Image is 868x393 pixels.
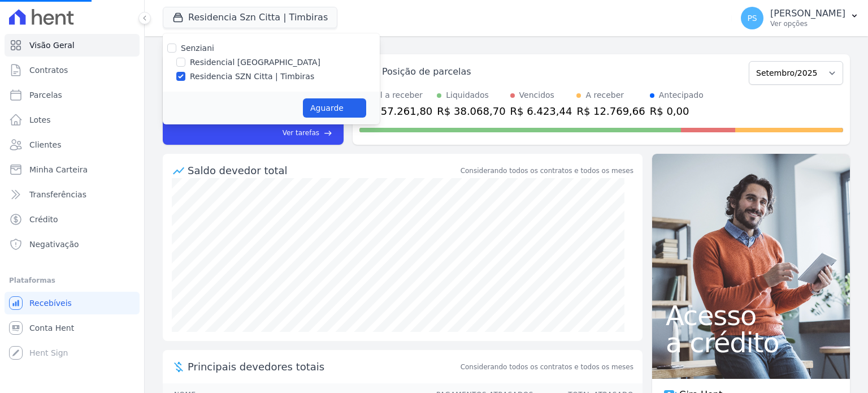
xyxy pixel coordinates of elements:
label: Senziani [181,44,214,53]
div: R$ 12.769,66 [576,103,645,119]
div: Total a receber [364,89,432,101]
div: A receber [585,89,624,101]
span: Minha Carteira [29,164,88,175]
label: Residencia SZN Citta | Timbiras [190,71,314,83]
div: R$ 57.261,80 [364,103,432,119]
a: Clientes [5,133,140,156]
div: Saldo devedor total [188,163,458,178]
a: Visão Geral [5,34,140,57]
span: Conta Hent [29,322,74,334]
a: Parcelas [5,84,140,106]
span: Clientes [29,139,61,150]
span: Crédito [29,214,58,225]
div: Considerando todos os contratos e todos os meses [461,166,633,176]
p: Ver opções [770,19,845,28]
a: Ver tarefas east [205,128,332,138]
div: Vencidos [519,89,554,101]
a: Transferências [5,183,140,206]
div: R$ 6.423,44 [510,103,572,119]
button: PS [PERSON_NAME] Ver opções [732,2,868,34]
div: R$ 0,00 [650,103,704,119]
a: Recebíveis [5,292,140,314]
span: Transferências [29,189,86,200]
span: Parcelas [29,89,62,101]
span: Negativação [29,239,79,250]
label: Residencial [GEOGRAPHIC_DATA] [190,57,320,68]
span: Acesso [666,302,836,329]
div: R$ 38.068,70 [437,103,505,119]
div: Liquidados [446,89,489,101]
button: Aguarde [303,98,366,118]
span: Ver tarefas [283,128,319,138]
div: Posição de parcelas [382,65,471,79]
div: Antecipado [659,89,704,101]
button: Residencia Szn Citta | Timbiras [163,7,337,28]
span: Considerando todos os contratos e todos os meses [461,362,633,372]
span: Visão Geral [29,40,75,51]
span: east [324,129,332,137]
p: [PERSON_NAME] [770,8,845,19]
a: Minha Carteira [5,158,140,181]
a: Negativação [5,233,140,256]
span: Principais devedores totais [188,359,458,374]
span: a crédito [666,329,836,356]
a: Lotes [5,109,140,131]
div: Plataformas [9,274,135,287]
span: Lotes [29,114,51,126]
a: Crédito [5,208,140,231]
span: Contratos [29,64,68,76]
a: Conta Hent [5,317,140,339]
span: PS [747,14,757,22]
span: Recebíveis [29,297,72,309]
a: Contratos [5,59,140,81]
